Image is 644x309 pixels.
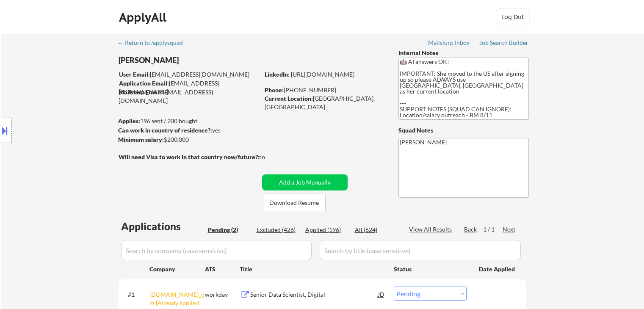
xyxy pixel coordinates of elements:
[503,225,516,234] div: Next
[118,126,257,135] div: yes
[118,135,259,144] div: $200,000
[377,287,386,302] div: JD
[265,86,284,94] strong: Phone:
[205,265,240,273] div: ATS
[409,225,454,234] div: View All Results
[428,40,470,46] div: Mailslurp Inbox
[250,290,378,299] div: Senior Data Scientist, Digital
[428,39,470,48] a: Mailslurp Inbox
[265,94,384,111] div: [GEOGRAPHIC_DATA], [GEOGRAPHIC_DATA]
[496,8,530,25] button: Log Out
[305,226,348,234] div: Applied (196)
[121,221,205,232] div: Applications
[128,290,143,299] div: #1
[258,153,282,161] div: no
[479,39,529,48] a: Job Search Builder
[119,70,259,79] div: [EMAIL_ADDRESS][DOMAIN_NAME]
[355,226,397,234] div: All (624)
[479,40,529,46] div: Job Search Builder
[121,240,312,260] input: Search by company (case sensitive)
[118,39,191,48] a: ← Return to /applysquad
[119,79,259,96] div: [EMAIL_ADDRESS][DOMAIN_NAME]
[398,49,529,57] div: Internal Notes
[464,225,478,234] div: Back
[262,174,348,190] button: Add a Job Manually
[240,265,386,273] div: Title
[483,225,503,234] div: 1 / 1
[291,71,354,78] a: [URL][DOMAIN_NAME]
[205,290,240,299] div: workday
[257,226,299,234] div: Excluded (426)
[208,226,250,234] div: Pending (2)
[398,126,529,135] div: Squad Notes
[263,193,326,212] button: Download Resume
[479,265,516,273] div: Date Applied
[119,55,293,66] div: [PERSON_NAME]
[265,95,313,102] strong: Current Location:
[118,40,191,46] div: ← Return to /applysquad
[118,127,212,134] strong: Can work in country of residence?:
[119,153,260,160] strong: Will need Visa to work in that country now/future?:
[320,240,521,260] input: Search by title (case sensitive)
[119,10,169,25] div: ApplyAll
[265,71,290,78] strong: LinkedIn:
[149,265,205,273] div: Company
[119,88,259,105] div: [EMAIL_ADDRESS][DOMAIN_NAME]
[394,261,467,276] div: Status
[118,117,259,125] div: 196 sent / 200 bought
[265,86,384,94] div: [PHONE_NUMBER]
